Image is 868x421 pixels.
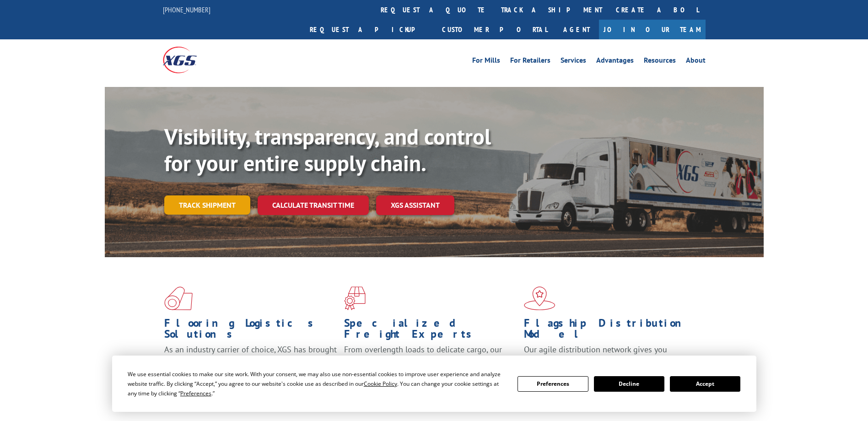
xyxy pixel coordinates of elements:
div: Cookie Consent Prompt [112,356,756,412]
a: Advantages [596,57,634,67]
a: [PHONE_NUMBER] [163,5,210,14]
a: Request a pickup [303,20,435,39]
a: Resources [644,57,676,67]
a: Customer Portal [435,20,554,39]
h1: Flagship Distribution Model [524,318,697,344]
span: Our agile distribution network gives you nationwide inventory management on demand. [524,344,692,366]
a: For Retailers [510,57,550,67]
span: Cookie Policy [364,380,397,388]
a: Join Our Team [599,20,706,39]
a: For Mills [472,57,500,67]
button: Preferences [518,376,588,392]
span: Preferences [180,389,211,397]
div: We use essential cookies to make our site work. With your consent, we may also use non-essential ... [128,369,507,398]
a: Agent [554,20,599,39]
a: Services [561,57,586,67]
b: Visibility, transparency, and control for your entire supply chain. [164,122,491,177]
span: As an industry carrier of choice, XGS has brought innovation and dedication to flooring logistics... [164,344,337,377]
p: From overlength loads to delicate cargo, our experienced staff knows the best way to move your fr... [344,344,517,385]
a: About [686,57,706,67]
a: XGS ASSISTANT [376,195,454,215]
a: Track shipment [164,195,250,215]
button: Accept [670,376,740,392]
h1: Flooring Logistics Solutions [164,318,337,344]
button: Decline [594,376,664,392]
a: Calculate transit time [258,195,369,215]
img: xgs-icon-total-supply-chain-intelligence-red [164,286,193,310]
h1: Specialized Freight Experts [344,318,517,344]
img: xgs-icon-focused-on-flooring-red [344,286,366,310]
img: xgs-icon-flagship-distribution-model-red [524,286,555,310]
